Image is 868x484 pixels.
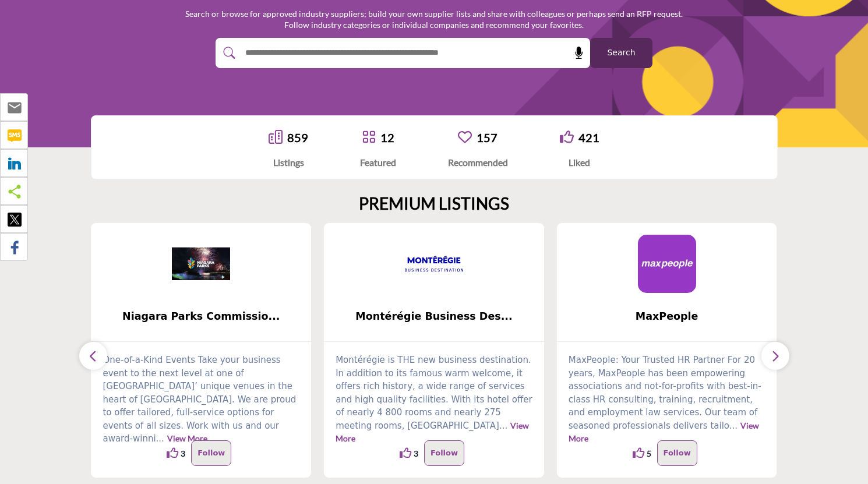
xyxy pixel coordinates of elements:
[607,47,635,59] span: Search
[181,447,185,460] span: 3
[91,301,311,332] a: Niagara Parks Commissio...
[557,301,777,332] a: MaxPeople
[380,130,394,144] a: 12
[269,156,308,169] div: Listings
[156,433,164,444] span: ...
[569,421,759,444] a: View More
[191,440,231,466] button: Follow
[108,301,294,332] b: Niagara Parks Commission
[362,130,376,146] a: Go to Featured
[664,446,691,460] p: Follow
[578,130,599,144] a: 421
[103,354,299,446] p: One-of-a-Kind Events Take your business event to the next level at one of [GEOGRAPHIC_DATA]’ uniq...
[590,38,652,68] button: Search
[336,421,529,444] a: View More
[569,354,765,446] p: MaxPeople: Your Trusted HR Partner For 20 years, MaxPeople has been empowering associations and n...
[458,130,472,146] a: Go to Recommended
[341,301,527,332] b: Montérégie Business Destination
[172,235,230,293] img: Niagara Parks Commission
[574,309,760,324] span: MaxPeople
[448,156,508,169] div: Recommended
[647,447,651,460] span: 5
[167,433,207,443] a: View More
[336,354,532,446] p: Montérégie is THE new business destination. In addition to its famous warm welcome, it offers ric...
[341,309,527,324] span: Montérégie Business Des...
[287,130,308,144] a: 859
[431,446,458,460] p: Follow
[560,156,599,169] div: Liked
[638,235,696,293] img: MaxPeople
[424,440,464,466] button: Follow
[359,194,509,214] h2: PREMIUM LISTINGS
[560,130,574,144] i: Go to Liked
[499,421,507,431] span: ...
[729,421,738,431] span: ...
[185,8,683,31] p: Search or browse for approved industry suppliers; build your own supplier lists and share with co...
[414,447,418,460] span: 3
[108,309,294,324] span: Niagara Parks Commissio...
[324,301,544,332] a: Montérégie Business Des...
[477,130,497,144] a: 157
[197,446,225,460] p: Follow
[360,156,396,169] div: Featured
[574,301,760,332] b: MaxPeople
[657,440,697,466] button: Follow
[405,235,463,293] img: Montérégie Business Destination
